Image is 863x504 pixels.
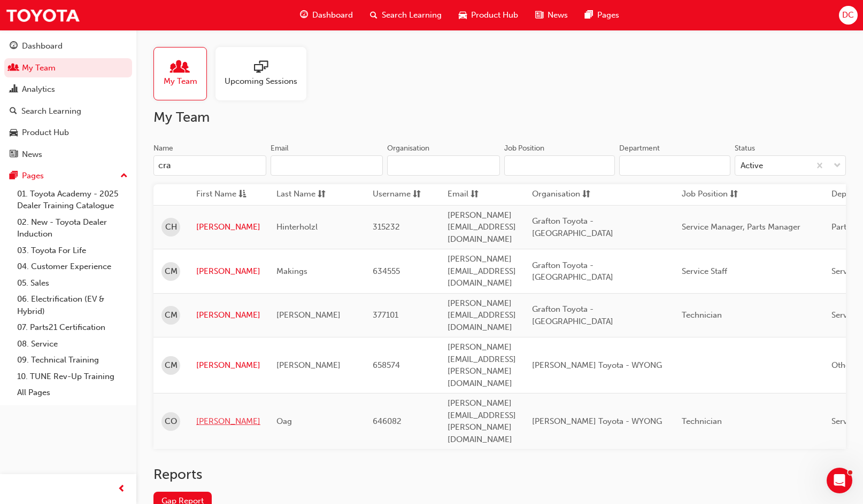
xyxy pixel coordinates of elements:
[196,221,260,233] a: [PERSON_NAME]
[450,4,527,26] a: car-iconProduct Hub
[196,265,260,278] a: [PERSON_NAME]
[254,60,268,75] span: sessionType_ONLINE_URL-icon
[413,188,421,201] span: sorting-icon
[13,384,132,401] a: All Pages
[682,188,728,201] span: Job Position
[165,265,178,278] span: CM
[373,266,400,276] span: 634555
[22,127,69,139] div: Product Hub
[382,9,442,21] span: Search Learning
[532,360,662,370] span: [PERSON_NAME] Toyota - WYONG
[619,155,730,176] input: Department
[13,275,132,292] a: 05. Sales
[361,4,450,26] a: search-iconSearch Learning
[387,155,500,176] input: Organisation
[373,222,400,232] span: 315232
[196,188,236,201] span: First Name
[370,9,377,22] span: search-icon
[831,266,858,276] span: Service
[22,40,63,52] div: Dashboard
[276,360,341,370] span: [PERSON_NAME]
[831,360,853,370] span: Other
[448,398,516,444] span: [PERSON_NAME][EMAIL_ADDRESS][PERSON_NAME][DOMAIN_NAME]
[504,143,544,154] div: Job Position
[741,160,763,172] div: Active
[532,304,613,326] span: Grafton Toyota - [GEOGRAPHIC_DATA]
[471,9,518,21] span: Product Hub
[173,60,187,75] span: people-icon
[448,342,516,388] span: [PERSON_NAME][EMAIL_ADDRESS][PERSON_NAME][DOMAIN_NAME]
[4,80,132,99] a: Analytics
[153,47,215,100] a: My Team
[196,309,260,321] a: [PERSON_NAME]
[834,159,841,173] span: down-icon
[276,188,315,201] span: Last Name
[582,188,590,201] span: sorting-icon
[153,143,173,154] div: Name
[548,9,568,21] span: News
[196,415,260,428] a: [PERSON_NAME]
[10,42,18,51] span: guage-icon
[276,222,318,232] span: Hinterholzl
[21,105,81,117] div: Search Learning
[215,47,315,100] a: Upcoming Sessions
[532,188,580,201] span: Organisation
[4,145,132,164] a: News
[532,188,591,201] button: Organisationsorting-icon
[527,4,576,26] a: news-iconNews
[271,143,289,154] div: Email
[504,155,615,176] input: Job Position
[831,416,858,426] span: Service
[5,3,80,27] img: Trak
[387,143,429,154] div: Organisation
[4,123,132,143] a: Product Hub
[448,254,516,288] span: [PERSON_NAME][EMAIL_ADDRESS][DOMAIN_NAME]
[165,415,177,428] span: CO
[373,310,398,320] span: 377101
[10,171,18,181] span: pages-icon
[448,298,516,332] span: [PERSON_NAME][EMAIL_ADDRESS][DOMAIN_NAME]
[682,188,741,201] button: Job Positionsorting-icon
[682,416,722,426] span: Technician
[448,188,468,201] span: Email
[459,9,467,22] span: car-icon
[4,166,132,186] button: Pages
[153,466,846,483] h2: Reports
[4,36,132,56] a: Dashboard
[312,9,353,21] span: Dashboard
[827,468,852,493] iframe: Intercom live chat
[118,483,126,496] span: prev-icon
[10,64,18,73] span: people-icon
[120,169,128,183] span: up-icon
[4,34,132,166] button: DashboardMy TeamAnalyticsSearch LearningProduct HubNews
[471,188,479,201] span: sorting-icon
[276,188,335,201] button: Last Namesorting-icon
[373,188,411,201] span: Username
[532,416,662,426] span: [PERSON_NAME] Toyota - WYONG
[373,416,402,426] span: 646082
[13,368,132,385] a: 10. TUNE Rev-Up Training
[839,6,858,25] button: DC
[13,319,132,336] a: 07. Parts21 Certification
[276,416,292,426] span: Oag
[300,9,308,22] span: guage-icon
[576,4,628,26] a: pages-iconPages
[13,352,132,368] a: 09. Technical Training
[4,58,132,78] a: My Team
[13,336,132,352] a: 08. Service
[10,150,18,160] span: news-icon
[448,210,516,244] span: [PERSON_NAME][EMAIL_ADDRESS][DOMAIN_NAME]
[13,291,132,319] a: 06. Electrification (EV & Hybrid)
[165,359,178,372] span: CM
[276,266,307,276] span: Makings
[196,188,255,201] button: First Nameasc-icon
[373,188,432,201] button: Usernamesorting-icon
[585,9,593,22] span: pages-icon
[165,309,178,321] span: CM
[164,75,197,88] span: My Team
[682,222,800,232] span: Service Manager, Parts Manager
[318,188,326,201] span: sorting-icon
[4,101,132,121] a: Search Learning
